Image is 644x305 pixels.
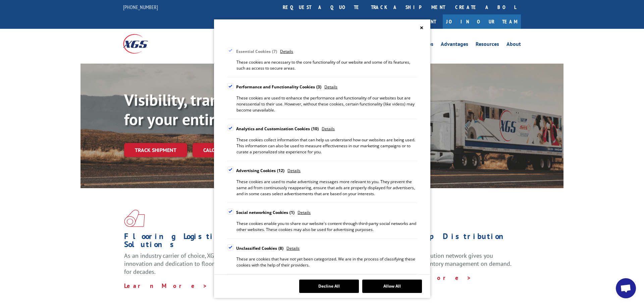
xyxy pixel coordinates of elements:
[272,48,277,56] div: 7
[236,59,417,71] div: These cookies are necessary to the core functionality of our website and some of its features, su...
[299,280,359,293] button: Decline All
[316,83,321,91] div: 3
[236,83,322,91] div: Performance and Functionality Cookies
[278,244,283,252] div: 8
[236,179,417,197] div: These cookies are used to make advertising messages more relevant to you. They prevent the same a...
[287,167,301,175] span: Details
[362,280,422,293] button: Allow All
[277,167,284,175] div: 12
[236,244,284,252] div: Unclassified Cookies
[280,48,293,56] span: Details
[311,125,319,133] div: 10
[236,137,417,155] div: These cookies collect information that can help us understand how our websites are being used. Th...
[298,209,311,217] span: Details
[236,125,319,133] div: Analytics and Customization Cookies
[236,48,277,56] div: Essential Cookies
[289,209,294,217] div: 1
[236,256,417,268] div: These are cookies that have not yet been categorized. We are in the process of classifying these ...
[236,209,295,217] div: Social networking Cookies
[236,167,285,175] div: Advertising Cookies
[418,24,425,31] button: Close
[322,125,335,133] span: Details
[236,95,417,113] div: These cookies are used to enhance the performance and functionality of our websites but are nones...
[214,19,430,298] div: Cookie Consent Preferences
[324,83,337,91] span: Details
[286,244,300,252] span: Details
[236,221,417,233] div: These cookies enable you to share our website's content through third-party social networks and o...
[616,278,636,298] a: Chat abierto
